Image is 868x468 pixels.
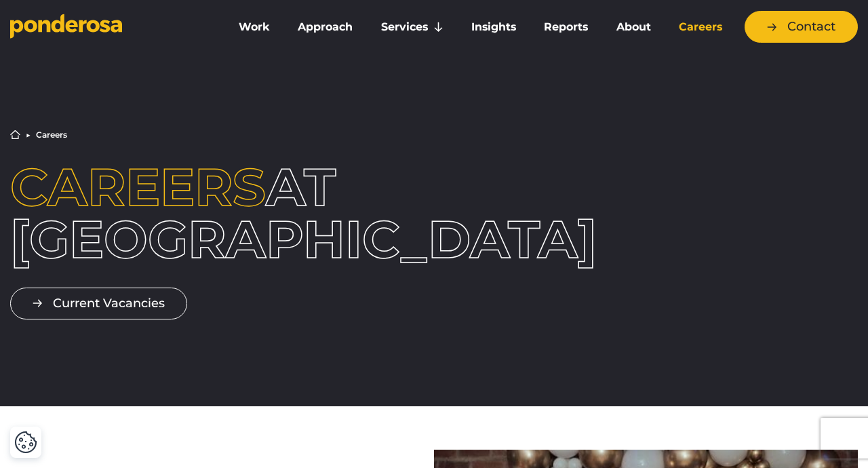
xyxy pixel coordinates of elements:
[10,14,207,41] a: Go to homepage
[227,13,281,41] a: Work
[14,431,37,454] button: Cookie Settings
[10,161,351,265] h1: at [GEOGRAPHIC_DATA]
[745,11,858,43] a: Contact
[286,13,363,41] a: Approach
[36,131,67,139] li: Careers
[10,130,20,140] a: Home
[26,131,31,139] li: ▶︎
[605,13,662,41] a: About
[668,13,734,41] a: Careers
[370,13,454,41] a: Services
[533,13,599,41] a: Reports
[10,288,187,319] a: Current Vacancies
[10,155,266,218] span: Careers
[14,431,37,454] img: Revisit consent button
[460,13,527,41] a: Insights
